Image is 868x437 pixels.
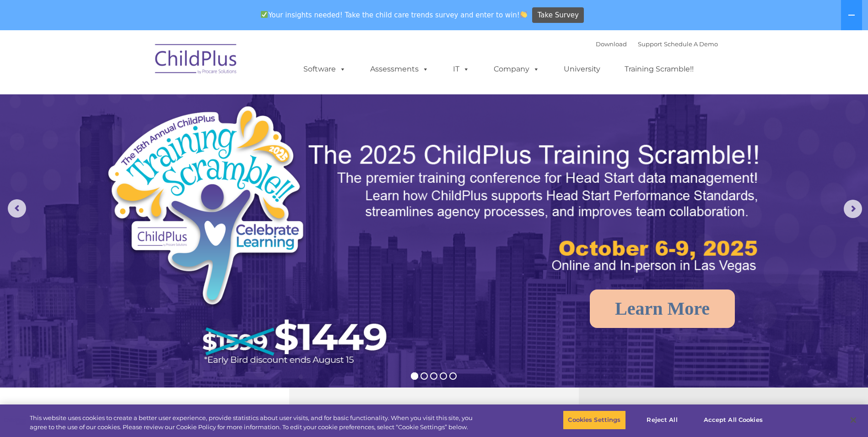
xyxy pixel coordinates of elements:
[127,98,166,105] span: Phone number
[563,410,625,430] button: Cookies Settings
[444,60,479,78] a: IT
[638,40,662,48] a: Support
[590,290,735,328] a: Learn More
[555,60,609,78] a: University
[30,414,477,432] div: This website uses cookies to create a better user experience, provide statistics about user visit...
[257,6,531,24] span: Your insights needed! Take the child care trends survey and enter to win!
[532,7,584,23] a: Take Survey
[361,60,438,78] a: Assessments
[596,40,718,48] font: |
[596,40,627,48] a: Download
[261,11,268,18] img: ✅
[664,40,718,48] a: Schedule A Demo
[127,60,155,67] span: Last name
[843,410,863,430] button: Close
[615,60,703,78] a: Training Scramble!!
[538,7,579,23] span: Take Survey
[294,60,355,78] a: Software
[485,60,549,78] a: Company
[151,38,242,83] img: ChildPlus by Procare Solutions
[699,410,768,430] button: Accept All Cookies
[634,410,691,430] button: Reject All
[520,11,527,18] img: 👏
